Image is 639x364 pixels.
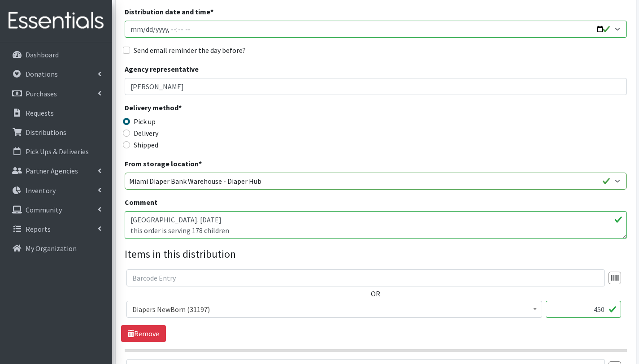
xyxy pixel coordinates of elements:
[26,244,77,253] p: My Organization
[4,6,109,36] img: HumanEssentials
[371,288,380,299] label: OR
[125,197,157,208] label: Comment
[26,147,89,156] p: Pick Ups & Deliveries
[125,64,199,74] label: Agency representative
[4,85,109,103] a: Purchases
[134,139,158,150] label: Shipped
[26,225,51,234] p: Reports
[125,211,627,239] textarea: [GEOGRAPHIC_DATA]. [DATE] this order is serving 178 children+ Other baby essentials: 178 baby wip...
[26,50,59,59] p: Dashboard
[4,104,109,122] a: Requests
[134,128,158,139] label: Delivery
[26,186,56,195] p: Inventory
[210,7,213,16] abbr: required
[4,123,109,141] a: Distributions
[26,128,66,137] p: Distributions
[4,46,109,64] a: Dashboard
[121,325,166,342] a: Remove
[134,116,156,127] label: Pick up
[26,108,54,117] p: Requests
[125,158,202,169] label: From storage location
[199,159,202,168] abbr: required
[125,102,250,116] legend: Delivery method
[125,6,213,17] label: Distribution date and time
[4,220,109,238] a: Reports
[126,269,605,286] input: Barcode Entry
[134,45,246,56] label: Send email reminder the day before?
[4,65,109,83] a: Donations
[546,301,621,318] input: Quantity
[125,246,627,262] legend: Items in this distribution
[4,143,109,160] a: Pick Ups & Deliveries
[126,301,542,318] span: Diapers NewBorn (31197)
[26,89,57,98] p: Purchases
[26,166,78,175] p: Partner Agencies
[132,303,536,316] span: Diapers NewBorn (31197)
[178,103,182,112] abbr: required
[26,205,62,214] p: Community
[4,182,109,199] a: Inventory
[4,239,109,257] a: My Organization
[4,162,109,180] a: Partner Agencies
[26,69,58,78] p: Donations
[4,201,109,219] a: Community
